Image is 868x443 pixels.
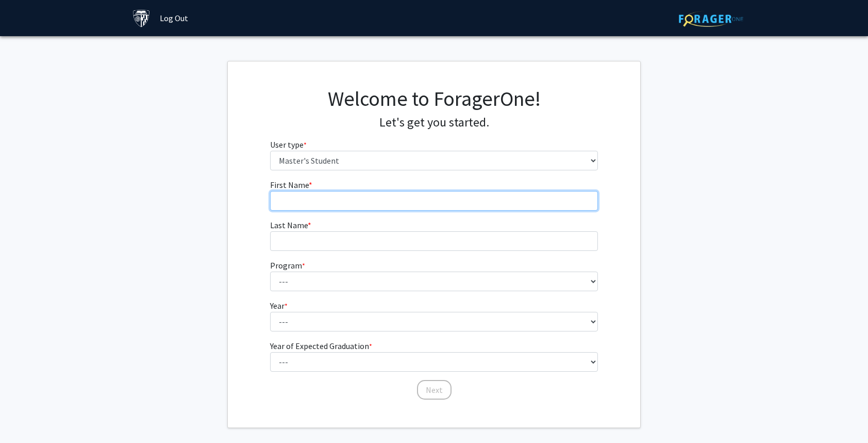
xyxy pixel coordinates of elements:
img: ForagerOne Logo [679,11,743,27]
label: Year [270,299,288,312]
img: Johns Hopkins University Logo [132,9,151,27]
label: User type [270,138,307,151]
label: Program [270,259,305,272]
h4: Let's get you started. [270,115,598,130]
h1: Welcome to ForagerOne! [270,86,598,111]
button: Next [417,380,452,400]
span: Last Name [270,220,308,230]
iframe: Chat [8,397,44,435]
label: Year of Expected Graduation [270,340,372,352]
span: First Name [270,180,309,190]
